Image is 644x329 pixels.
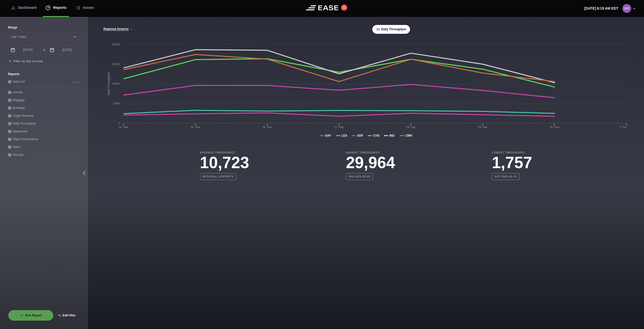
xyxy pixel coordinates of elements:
button: Daily Throughput [372,25,410,34]
button: Clear [73,79,80,84]
h3: 10,723 [200,155,249,171]
text: 20000 [112,43,120,46]
text: 15000 [112,63,120,66]
tspan: DAY [325,134,331,137]
text: 0 [118,122,120,125]
p: [DATE] 8:19 AM EDT [584,6,618,11]
tspan: IND [389,134,395,137]
tspan: CMH [405,134,412,137]
b: Highest Throughput [346,151,395,155]
b: Average Throughput [200,151,249,155]
img: 0b2ed616698f39eb9cebe474ea602d52 [622,4,631,13]
input: mm/dd/yyyy [8,45,41,54]
b: IND-2025-09-29 [346,173,373,180]
h3: 29,964 [346,155,395,171]
label: Range [8,25,80,30]
b: DAY-2025-09-30 [492,173,519,180]
tspan: 28. Sep [406,126,416,129]
button: Edit filter [54,310,80,321]
tspan: 1. Oct [619,126,626,129]
b: Lowest Throughput [492,151,532,155]
tspan: LEX [341,134,347,137]
tspan: 27. Sep [334,126,344,129]
text: 5000 [114,102,120,105]
tspan: Daily Throughput [107,72,110,95]
tspan: 29. Sep [478,126,488,129]
tspan: CVG [373,134,380,137]
tspan: 30. Sep [550,126,559,129]
tspan: 26. Sep [262,126,272,129]
tspan: SDF [357,134,363,137]
button: Filter by day of week [8,59,43,64]
text: 10000 [112,82,120,85]
button: Regional Airports [103,27,133,31]
tspan: 25. Sep [191,126,200,129]
label: Reports [8,72,80,76]
button: 1 [341,5,347,11]
h3: 1,757 [492,155,532,171]
input: mm/dd/yyyy [47,45,80,54]
tspan: 24. Sep [119,126,128,129]
b: Regional Airports [200,173,237,180]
